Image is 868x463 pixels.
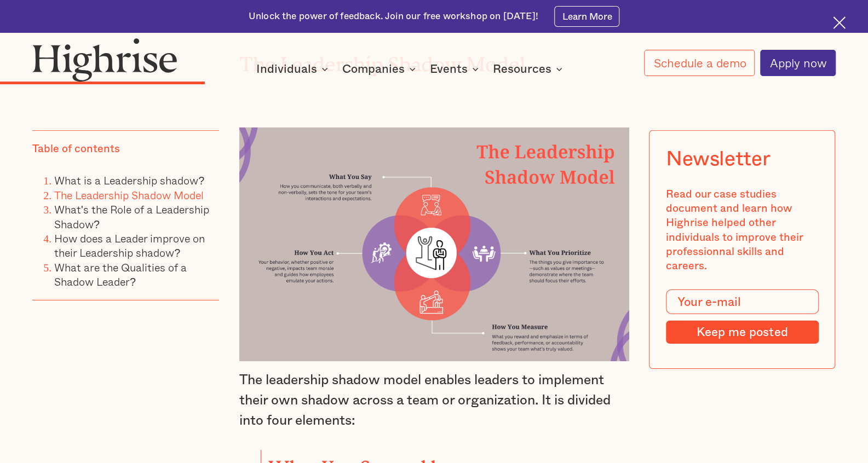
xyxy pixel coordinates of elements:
div: Unlock the power of feedback. Join our free workshop on [DATE]! [249,10,538,23]
img: Highrise logo [32,38,177,82]
a: Learn More [554,6,619,27]
div: Table of contents [32,142,120,156]
input: Your e-mail [666,290,819,314]
div: Events [430,62,468,76]
div: Companies [342,62,405,76]
div: Events [430,62,482,76]
div: Resources [493,62,551,76]
a: The Leadership Shadow Model [54,186,204,203]
a: What is a Leadership shadow? [54,172,204,189]
div: Companies [342,62,419,76]
div: Individuals [256,62,317,76]
a: What are the Qualities of a Shadow Leader? [54,258,187,290]
img: Cross icon [833,16,846,29]
img: The Leadership Shadow Model [239,128,629,361]
a: How does a Leader improve on their Leadership shadow? [54,229,205,261]
div: Read our case studies document and learn how Highrise helped other individuals to improve their p... [666,187,819,273]
div: Newsletter [666,147,770,170]
a: Schedule a demo [644,50,755,76]
div: Resources [493,62,566,76]
a: What's the Role of a Leadership Shadow? [54,201,209,232]
a: Apply now [760,50,835,76]
input: Keep me posted [666,321,819,344]
form: Modal Form [666,290,819,344]
p: The leadership shadow model enables leaders to implement their own shadow across a team or organi... [239,370,629,431]
div: Individuals [256,62,331,76]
